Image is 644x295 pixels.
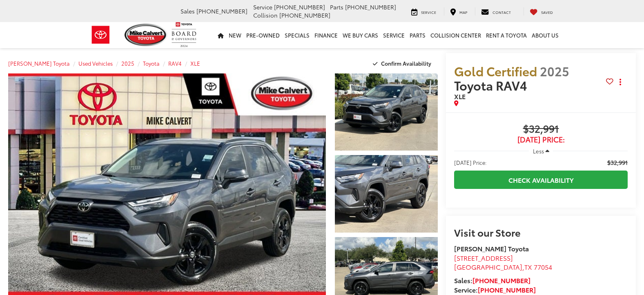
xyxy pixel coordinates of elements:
[421,9,436,15] span: Service
[168,60,182,67] a: RAV4
[334,73,439,151] img: 2025 Toyota RAV4 XLE
[524,7,559,16] a: My Saved Vehicles
[381,60,431,67] span: Confirm Availability
[454,227,628,237] h2: Visit our Store
[613,75,628,89] button: Actions
[524,262,532,271] span: TX
[475,7,517,16] a: Contact
[180,7,195,15] span: Sales
[454,244,529,253] strong: [PERSON_NAME] Toyota
[472,275,530,285] a: [PHONE_NUMBER]
[8,60,70,67] a: [PERSON_NAME] Toyota
[196,7,247,15] span: [PHONE_NUMBER]
[454,158,487,166] span: [DATE] Price:
[85,22,116,48] img: Toyota
[143,60,160,67] a: Toyota
[121,60,134,67] a: 2025
[454,253,552,272] a: [STREET_ADDRESS] [GEOGRAPHIC_DATA],TX 77054
[529,144,553,158] button: Less
[407,22,428,48] a: Parts
[454,262,552,271] span: ,
[454,91,466,101] span: XLE
[533,147,544,155] span: Less
[244,22,282,48] a: Pre-Owned
[619,79,621,85] span: dropdown dots
[478,285,536,294] a: [PHONE_NUMBER]
[540,62,569,80] span: 2025
[78,60,113,67] a: Used Vehicles
[454,62,537,80] span: Gold Certified
[484,22,529,48] a: Rent a Toyota
[428,22,484,48] a: Collision Center
[253,11,278,19] span: Collision
[226,22,244,48] a: New
[454,135,628,144] span: [DATE] Price:
[215,22,226,48] a: Home
[368,56,438,71] button: Confirm Availability
[335,73,438,151] a: Expand Photo 1
[454,275,530,285] strong: Sales:
[607,158,628,166] span: $32,991
[282,22,312,48] a: Specials
[330,3,343,11] span: Parts
[529,22,561,48] a: About Us
[492,9,511,15] span: Contact
[381,22,407,48] a: Service
[334,154,439,233] img: 2025 Toyota RAV4 XLE
[190,60,200,67] a: XLE
[345,3,396,11] span: [PHONE_NUMBER]
[335,155,438,232] a: Expand Photo 2
[454,76,530,94] span: Toyota RAV4
[274,3,325,11] span: [PHONE_NUMBER]
[534,262,552,271] span: 77054
[405,7,442,16] a: Service
[444,7,473,16] a: Map
[253,3,272,11] span: Service
[454,253,513,262] span: [STREET_ADDRESS]
[125,24,168,46] img: Mike Calvert Toyota
[541,9,553,15] span: Saved
[454,123,628,135] span: $32,991
[454,262,522,271] span: [GEOGRAPHIC_DATA]
[279,11,330,19] span: [PHONE_NUMBER]
[340,22,381,48] a: WE BUY CARS
[454,285,536,294] strong: Service:
[454,171,628,189] a: Check Availability
[312,22,340,48] a: Finance
[459,9,467,15] span: Map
